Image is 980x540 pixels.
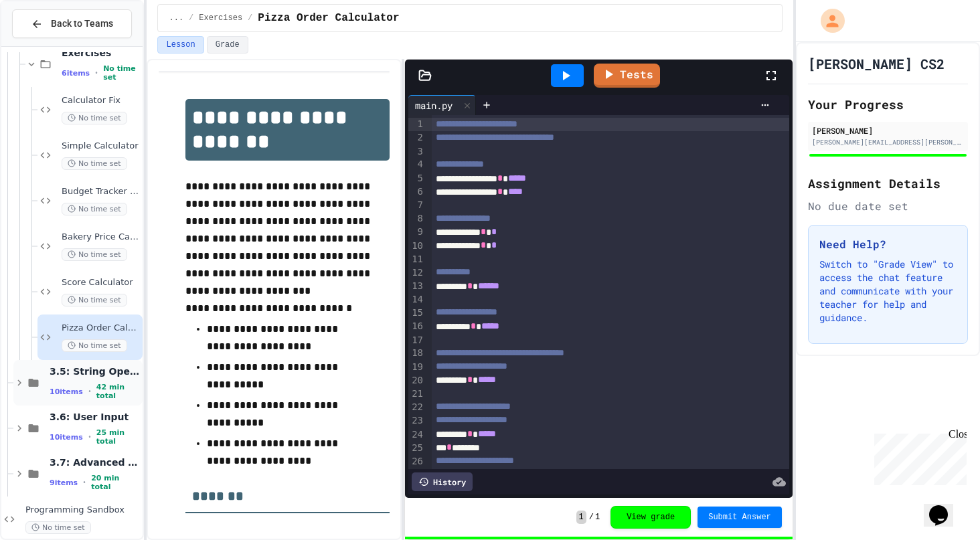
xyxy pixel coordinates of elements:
span: No time set [62,339,127,352]
div: 11 [408,253,425,266]
a: Tests [594,64,660,88]
div: 7 [408,199,425,212]
button: Grade [207,36,248,54]
div: 26 [408,455,425,468]
span: / [189,13,193,23]
div: No due date set [808,198,968,214]
div: 6 [408,185,425,199]
span: Simple Calculator [62,141,140,152]
div: 20 [408,374,425,387]
div: 24 [408,428,425,442]
div: main.py [408,95,476,115]
div: History [412,472,473,491]
div: 18 [408,347,425,360]
span: • [83,477,86,488]
span: No time set [62,157,127,170]
span: 10 items [50,433,83,442]
span: 1 [595,512,600,523]
div: 27 [408,469,425,482]
button: View grade [610,506,691,529]
div: [PERSON_NAME][EMAIL_ADDRESS][PERSON_NAME][DOMAIN_NAME] [812,137,964,147]
h2: Assignment Details [808,174,968,193]
iframe: chat widget [869,428,967,485]
div: 10 [408,240,425,253]
span: No time set [62,294,127,306]
span: No time set [62,248,127,261]
div: 15 [408,306,425,320]
span: 9 items [50,478,78,487]
span: Back to Teams [51,17,113,31]
span: No time set [103,64,140,82]
span: 6 items [62,69,90,78]
span: Programming Sandbox [25,505,140,516]
div: 3 [408,145,425,159]
div: My Account [807,5,848,36]
div: 13 [408,280,425,293]
span: No time set [25,521,91,534]
h3: Need Help? [819,236,957,252]
div: 16 [408,320,425,333]
span: 3.7: Advanced Math in Python [50,456,140,468]
span: Calculator Fix [62,95,140,106]
span: Pizza Order Calculator [62,323,140,334]
span: Exercises [62,47,140,59]
span: Submit Answer [708,512,771,523]
button: Lesson [157,36,203,54]
span: • [95,68,98,78]
div: 5 [408,172,425,185]
span: 1 [576,511,586,524]
h2: Your Progress [808,95,968,114]
div: Chat with us now!Close [5,5,92,85]
div: 21 [408,387,425,401]
span: 20 min total [91,474,140,491]
div: 17 [408,334,425,347]
div: 23 [408,414,425,428]
span: / [248,13,252,23]
span: Pizza Order Calculator [258,10,399,26]
span: • [88,432,91,442]
span: Score Calculator [62,277,140,288]
span: 3.6: User Input [50,411,140,423]
span: 25 min total [96,428,141,446]
div: 22 [408,401,425,414]
span: ... [169,13,183,23]
div: 25 [408,442,425,455]
button: Submit Answer [698,507,782,528]
span: 3.5: String Operators [50,365,140,377]
span: 10 items [50,387,83,396]
span: Bakery Price Calculator [62,232,140,243]
iframe: chat widget [924,486,967,527]
span: 42 min total [96,383,141,400]
button: Back to Teams [12,9,132,38]
div: 9 [408,226,425,239]
span: Budget Tracker Fix [62,186,140,197]
div: 12 [408,266,425,280]
h1: [PERSON_NAME] CS2 [808,54,945,73]
span: Exercises [199,13,242,23]
div: main.py [408,98,459,112]
div: [PERSON_NAME] [812,124,964,137]
span: No time set [62,203,127,215]
span: / [589,512,594,523]
div: 8 [408,212,425,226]
span: • [88,386,91,397]
div: 4 [408,158,425,171]
div: 1 [408,118,425,131]
span: No time set [62,112,127,124]
div: 2 [408,131,425,145]
div: 14 [408,293,425,306]
p: Switch to "Grade View" to access the chat feature and communicate with your teacher for help and ... [819,258,957,325]
div: 19 [408,361,425,374]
